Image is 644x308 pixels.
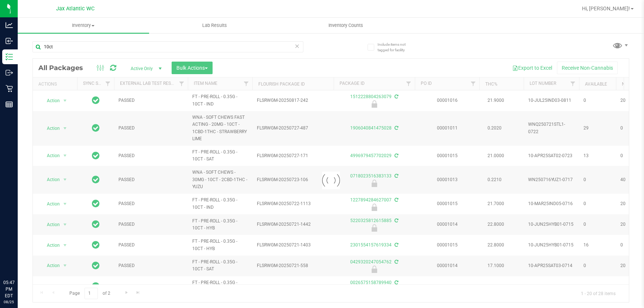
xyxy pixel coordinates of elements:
a: Lab Results [149,18,280,33]
inline-svg: Reports [6,101,13,108]
span: Jax Atlantic WC [56,6,94,12]
inline-svg: Analytics [6,21,13,29]
p: 05:47 PM EDT [3,279,14,299]
span: Inventory Counts [318,22,373,29]
a: Inventory Counts [280,18,411,33]
p: 08/25 [3,299,14,305]
span: Include items not tagged for facility [378,42,414,53]
span: Lab Results [192,22,237,29]
span: Clear [295,41,300,51]
input: Search Package ID, Item Name, SKU, Lot or Part Number... [32,41,303,52]
a: Inventory [18,18,149,33]
iframe: Resource center [7,249,30,271]
inline-svg: Outbound [6,69,13,76]
span: Hi, [PERSON_NAME]! [582,6,630,11]
inline-svg: Inventory [6,53,13,60]
inline-svg: Inbound [6,37,13,45]
span: Inventory [18,22,149,29]
inline-svg: Retail [6,85,13,92]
